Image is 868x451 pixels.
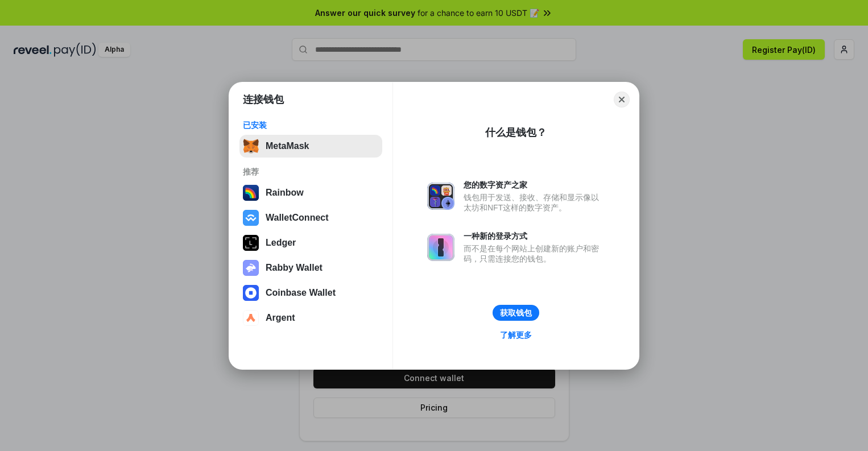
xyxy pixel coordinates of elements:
div: 而不是在每个网站上创建新的账户和密码，只需连接您的钱包。 [464,243,605,264]
img: svg+xml,%3Csvg%20xmlns%3D%22http%3A%2F%2Fwww.w3.org%2F2000%2Fsvg%22%20fill%3D%22none%22%20viewBox... [243,260,259,276]
div: 已安装 [243,120,379,130]
img: svg+xml,%3Csvg%20width%3D%2228%22%20height%3D%2228%22%20viewBox%3D%220%200%2028%2028%22%20fill%3D... [243,310,259,326]
div: 钱包用于发送、接收、存储和显示像以太坊和NFT这样的数字资产。 [464,192,605,213]
div: 您的数字资产之家 [464,180,605,190]
div: 一种新的登录方式 [464,231,605,241]
div: 了解更多 [500,330,532,340]
img: svg+xml,%3Csvg%20xmlns%3D%22http%3A%2F%2Fwww.w3.org%2F2000%2Fsvg%22%20fill%3D%22none%22%20viewBox... [427,183,454,210]
button: Argent [239,307,382,329]
div: 什么是钱包？ [485,126,547,139]
div: Argent [266,313,295,323]
h1: 连接钱包 [243,93,284,106]
img: svg+xml,%3Csvg%20xmlns%3D%22http%3A%2F%2Fwww.w3.org%2F2000%2Fsvg%22%20fill%3D%22none%22%20viewBox... [427,234,454,261]
button: 获取钱包 [493,305,539,321]
button: Close [614,92,630,107]
img: svg+xml,%3Csvg%20width%3D%2228%22%20height%3D%2228%22%20viewBox%3D%220%200%2028%2028%22%20fill%3D... [243,210,259,226]
button: Rainbow [239,181,382,204]
div: 获取钱包 [500,308,532,318]
button: Rabby Wallet [239,256,382,279]
div: Ledger [266,238,296,248]
button: MetaMask [239,135,382,158]
img: svg+xml,%3Csvg%20width%3D%2228%22%20height%3D%2228%22%20viewBox%3D%220%200%2028%2028%22%20fill%3D... [243,285,259,301]
div: MetaMask [266,141,309,151]
button: Ledger [239,231,382,254]
img: svg+xml,%3Csvg%20xmlns%3D%22http%3A%2F%2Fwww.w3.org%2F2000%2Fsvg%22%20width%3D%2228%22%20height%3... [243,235,259,251]
a: 了解更多 [493,328,539,342]
button: WalletConnect [239,206,382,229]
div: Rabby Wallet [266,263,323,273]
div: WalletConnect [266,213,329,223]
div: 推荐 [243,167,379,177]
img: svg+xml,%3Csvg%20fill%3D%22none%22%20height%3D%2233%22%20viewBox%3D%220%200%2035%2033%22%20width%... [243,138,259,154]
img: svg+xml,%3Csvg%20width%3D%22120%22%20height%3D%22120%22%20viewBox%3D%220%200%20120%20120%22%20fil... [243,185,259,201]
button: Coinbase Wallet [239,282,382,304]
div: Rainbow [266,188,304,198]
div: Coinbase Wallet [266,288,336,298]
